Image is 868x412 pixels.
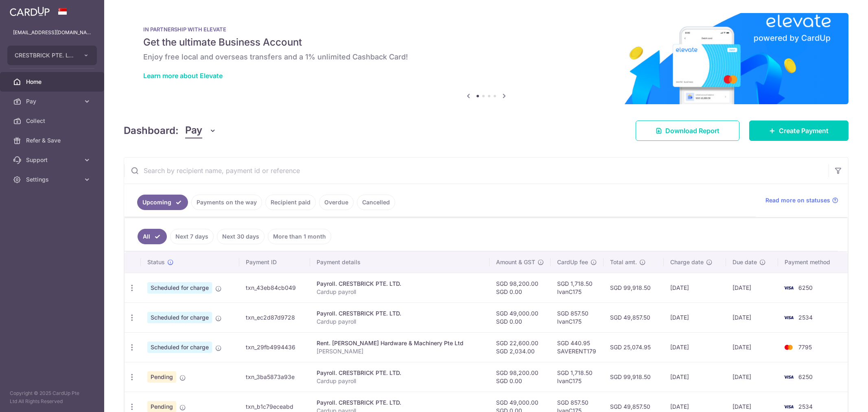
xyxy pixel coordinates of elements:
[317,399,483,407] div: Payroll. CRESTBRICK PTE. LTD.
[15,51,75,59] span: CRESTBRICK PTE. LTD.
[317,280,483,288] div: Payroll. CRESTBRICK PTE. LTD.
[137,195,188,210] a: Upcoming
[317,309,483,318] div: Payroll. CRESTBRICK PTE. LTD.
[781,283,797,293] img: Bank Card
[765,196,830,204] span: Read more on statuses
[603,332,664,362] td: SGD 25,074.95
[749,121,848,141] a: Create Payment
[147,342,212,353] span: Scheduled for charge
[185,123,202,138] span: Pay
[239,302,310,332] td: txn_ec2d87d9728
[726,332,778,362] td: [DATE]
[26,136,80,145] span: Refer & Save
[319,195,354,210] a: Overdue
[239,273,310,302] td: txn_43eb84cb049
[551,273,603,302] td: SGD 1,718.50 IvanC175
[191,195,262,210] a: Payments on the way
[732,258,757,266] span: Due date
[557,258,588,266] span: CardUp fee
[124,123,179,138] h4: Dashboard:
[670,258,704,266] span: Charge date
[798,314,813,321] span: 2534
[265,195,316,210] a: Recipient paid
[781,313,797,322] img: Bank Card
[357,195,395,210] a: Cancelled
[317,347,483,355] p: [PERSON_NAME]
[317,288,483,296] p: Cardup payroll
[26,97,80,105] span: Pay
[778,252,848,273] th: Payment method
[10,7,50,16] img: CardUp
[239,252,310,273] th: Payment ID
[317,377,483,385] p: Cardup payroll
[268,229,331,244] a: More than 1 month
[664,273,726,302] td: [DATE]
[726,362,778,392] td: [DATE]
[7,46,97,65] button: CRESTBRICK PTE. LTD.
[816,388,860,408] iframe: Opens a widget where you can find more information
[496,258,535,266] span: Amount & GST
[170,229,214,244] a: Next 7 days
[239,332,310,362] td: txn_29fb4994436
[147,258,165,266] span: Status
[317,339,483,347] div: Rent. [PERSON_NAME] Hardware & Machinery Pte Ltd
[610,258,637,266] span: Total amt.
[490,362,551,392] td: SGD 98,200.00 SGD 0.00
[185,123,216,138] button: Pay
[798,344,812,351] span: 7795
[143,72,223,80] a: Learn more about Elevate
[26,117,80,125] span: Collect
[781,342,797,352] img: Bank Card
[26,175,80,184] span: Settings
[551,332,603,362] td: SGD 440.95 SAVERENT179
[798,403,813,410] span: 2534
[143,36,829,49] h5: Get the ultimate Business Account
[665,126,719,136] span: Download Report
[779,126,829,136] span: Create Payment
[603,362,664,392] td: SGD 99,918.50
[143,26,829,33] p: IN PARTNERSHIP WITH ELEVATE
[664,302,726,332] td: [DATE]
[239,362,310,392] td: txn_3ba5873a93e
[636,121,739,141] a: Download Report
[551,362,603,392] td: SGD 1,718.50 IvanC175
[781,402,797,412] img: Bank Card
[490,302,551,332] td: SGD 49,000.00 SGD 0.00
[798,284,813,291] span: 6250
[664,362,726,392] td: [DATE]
[26,78,80,86] span: Home
[551,302,603,332] td: SGD 857.50 IvanC175
[603,273,664,302] td: SGD 99,918.50
[664,332,726,362] td: [DATE]
[726,302,778,332] td: [DATE]
[217,229,265,244] a: Next 30 days
[138,229,167,244] a: All
[490,273,551,302] td: SGD 98,200.00 SGD 0.00
[317,369,483,377] div: Payroll. CRESTBRICK PTE. LTD.
[603,302,664,332] td: SGD 49,857.50
[13,28,91,37] p: [EMAIL_ADDRESS][DOMAIN_NAME]
[798,373,813,380] span: 6250
[26,156,80,164] span: Support
[310,252,490,273] th: Payment details
[490,332,551,362] td: SGD 22,600.00 SGD 2,034.00
[765,196,838,204] a: Read more on statuses
[147,282,212,294] span: Scheduled for charge
[143,52,829,62] h6: Enjoy free local and overseas transfers and a 1% unlimited Cashback Card!
[317,318,483,326] p: Cardup payroll
[147,312,212,323] span: Scheduled for charge
[124,13,848,104] img: Renovation banner
[781,372,797,382] img: Bank Card
[726,273,778,302] td: [DATE]
[124,158,829,184] input: Search by recipient name, payment id or reference
[147,371,176,383] span: Pending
